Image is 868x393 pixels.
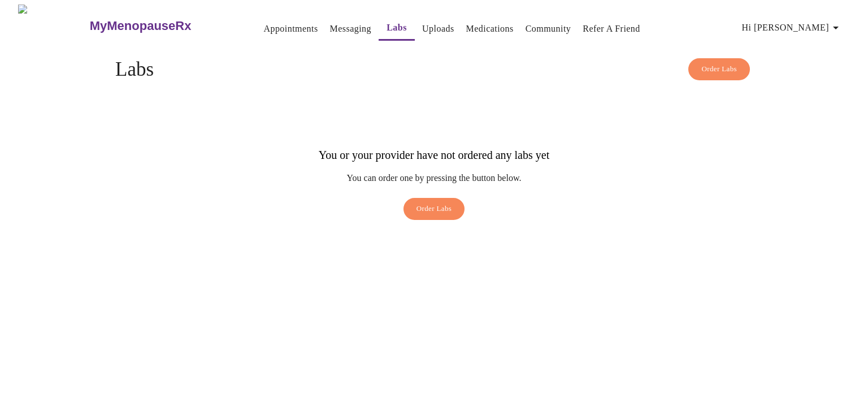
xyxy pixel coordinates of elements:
a: Appointments [263,21,318,37]
img: MyMenopauseRx Logo [18,5,88,47]
button: Hi [PERSON_NAME] [737,16,847,39]
span: Order Labs [416,202,452,215]
a: Community [526,21,571,37]
h3: MyMenopauseRx [90,19,192,33]
a: Uploads [422,21,454,37]
h3: You or your provider have not ordered any labs yet [319,149,549,162]
a: Labs [387,20,407,36]
button: Medications [462,18,518,40]
button: Order Labs [688,58,750,80]
span: Order Labs [701,63,737,76]
a: MyMenopauseRx [88,6,236,46]
button: Labs [379,16,415,41]
a: Messaging [330,21,371,37]
p: You can order one by pressing the button below. [319,173,549,183]
button: Refer a Friend [578,18,645,40]
span: Hi [PERSON_NAME] [742,20,843,36]
button: Community [521,18,576,40]
button: Order Labs [403,198,465,220]
h4: Labs [115,58,753,81]
button: Appointments [259,18,322,40]
button: Messaging [325,18,376,40]
a: Order Labs [401,198,468,226]
button: Uploads [418,18,459,40]
a: Medications [466,21,514,37]
a: Refer a Friend [583,21,640,37]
